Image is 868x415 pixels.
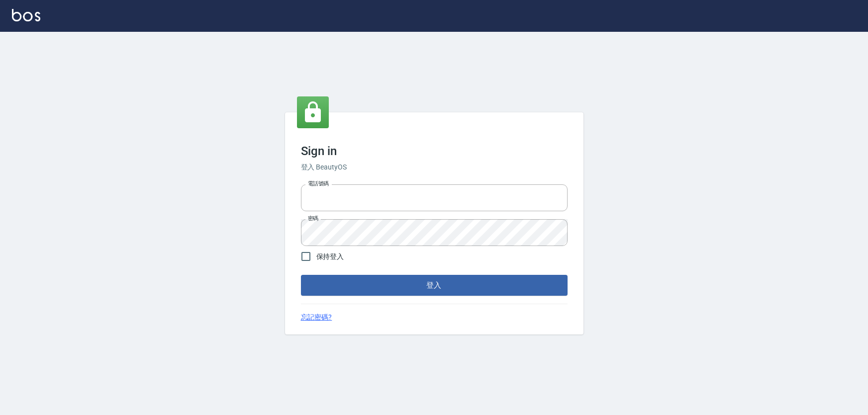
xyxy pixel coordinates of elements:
label: 密碼 [308,215,318,222]
button: 登入 [301,275,568,296]
label: 電話號碼 [308,180,329,187]
span: 保持登入 [316,251,344,262]
a: 忘記密碼? [301,312,332,323]
h6: 登入 BeautyOS [301,162,568,172]
h3: Sign in [301,144,568,158]
img: Logo [12,9,40,21]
